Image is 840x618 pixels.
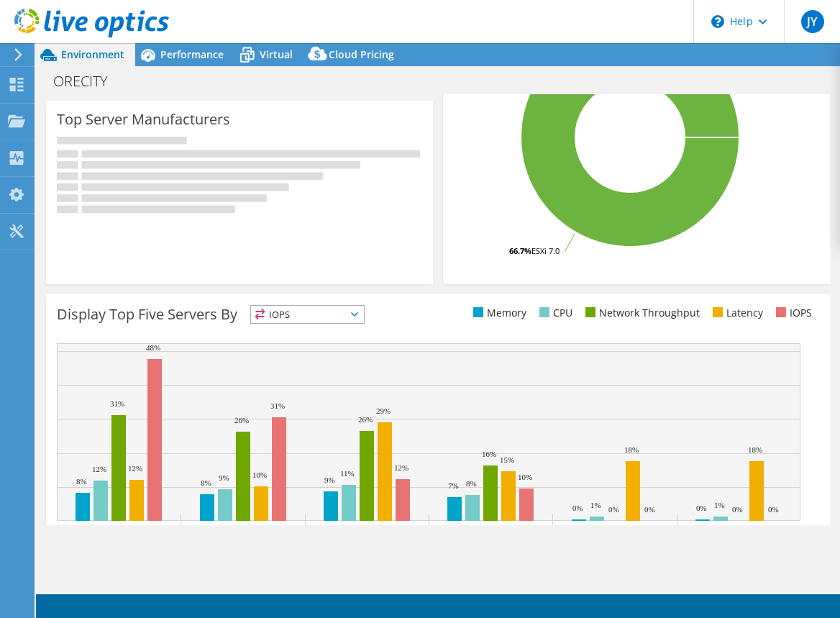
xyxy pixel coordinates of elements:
[748,445,762,454] text: 18%
[696,504,707,512] text: 0%
[590,501,601,509] text: 1%
[518,473,532,481] text: 10%
[801,10,824,33] span: JY
[531,245,560,256] tspan: ESXi 7.0
[329,47,394,61] span: Cloud Pricing
[219,473,229,482] text: 9%
[128,464,142,473] text: 12%
[772,305,812,321] li: IOPS
[92,465,106,473] text: 12%
[146,343,160,352] text: 48%
[270,401,285,410] text: 31%
[470,305,526,321] li: Memory
[608,505,619,514] text: 0%
[644,505,655,514] text: 0%
[509,245,531,256] tspan: 66.7%
[376,406,391,415] text: 29%
[252,471,267,479] text: 10%
[768,505,779,514] text: 0%
[466,479,477,488] text: 8%
[709,305,763,321] li: Latency
[572,504,583,512] text: 0%
[61,47,124,61] span: Environment
[324,476,335,484] text: 9%
[536,305,572,321] li: CPU
[624,445,639,454] text: 18%
[358,415,373,424] text: 26%
[234,416,249,424] text: 26%
[47,73,130,89] h1: ORECITY
[448,481,459,490] text: 7%
[201,478,211,487] text: 8%
[260,47,293,61] span: Virtual
[76,477,87,486] text: 8%
[251,306,364,323] span: IOPS
[394,463,408,472] text: 12%
[711,15,724,28] svg: \n
[340,469,355,478] text: 11%
[732,505,743,514] text: 0%
[582,305,700,321] li: Network Throughput
[714,501,725,509] text: 1%
[482,450,496,458] text: 16%
[57,112,230,127] h3: Top Server Manufacturers
[160,47,224,61] span: Performance
[110,399,124,408] text: 31%
[500,455,514,464] text: 15%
